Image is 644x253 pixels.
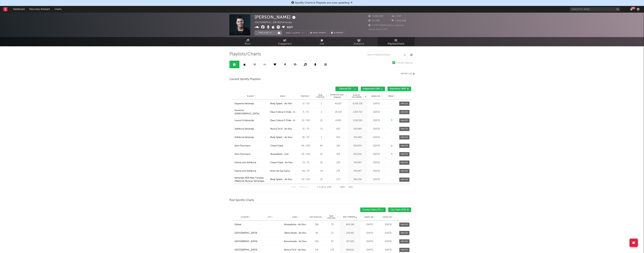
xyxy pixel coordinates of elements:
[368,153,385,156] div: [DATE]
[309,231,324,235] div: 96
[365,52,408,58] input: Search Playlists/Charts
[235,240,257,243] a: [GEOGRAPHIC_DATA]
[284,248,306,252] div: Nunca Te Vi - Ao Vivo
[310,216,322,218] span: Exit Position
[309,240,324,243] div: 103
[229,77,261,81] span: Current Spotify Playlists
[349,94,364,98] span: Playlist Followers
[368,20,380,22] span: 91,728
[396,61,413,65] div: Include Features
[329,30,345,35] button: Summary
[315,136,328,139] div: 1
[235,144,250,148] div: Sol e Churrasco
[309,248,324,252] div: 176
[349,127,366,131] div: 933,480
[235,169,256,173] div: Faxina com Sofrência
[280,95,285,97] span: Song
[52,6,64,13] a: Charts
[388,87,411,91] button: Algorithmic(849)
[388,208,411,212] button: City Charts(259)
[235,223,257,226] a: Global
[349,136,366,139] div: 933,480
[284,223,306,226] div: Atrasadinha - Ao Vivo
[235,248,257,252] div: [GEOGRAPHIC_DATA]
[270,102,292,105] div: Body Splash - Ao Vivo
[340,231,360,235] div: 229,265
[235,161,256,164] div: Faxina com Sofrência
[361,231,378,235] div: [DATE]
[315,169,328,173] div: 24
[338,88,353,90] span: Editorial ( 20 )
[360,208,386,212] button: Country Charts(27)
[270,136,292,139] div: Body Splash - Ao Vivo
[340,240,360,243] div: 227,528
[298,102,313,105] div: 27 / 50
[284,248,308,252] a: Nunca Te Vi - Ao Vivo
[287,25,293,30] button: Edit
[361,87,385,91] button: Independent(169)
[334,32,344,34] span: Summary
[315,119,328,122] div: 25
[630,8,633,11] button: 99+
[631,7,635,9] div: 99 +
[315,178,328,181] div: 21
[235,127,254,131] div: Sofrência Sertaneja
[388,42,405,46] span: Playlists/Charts
[229,37,266,46] a: Music
[368,136,385,139] div: [DATE]
[315,161,328,164] div: 30
[270,127,292,131] div: Nunca Te Vi - Ao Vivo
[329,169,347,173] div: 278
[27,6,52,13] a: Discovery Assistant
[241,216,249,218] span: Country
[380,231,397,235] div: [DATE]
[270,178,292,181] div: Body Splash - Ao Vivo
[368,161,385,164] div: [DATE]
[309,223,324,226] div: 186
[235,231,257,235] a: [GEOGRAPHIC_DATA]
[378,37,415,46] a: Playlists/Charts
[368,127,385,131] div: [DATE]
[298,144,313,148] div: 96 / 100
[284,231,308,235] a: Última Noite - Ao Vivo
[368,28,388,30] span: Jump Score: 32.5
[349,178,366,181] div: 584,234
[371,95,380,97] span: Added On
[284,240,308,243] a: Emocionado - Ao Vivo
[570,7,620,11] input: Search for artists
[298,161,313,164] div: 70 / 75
[315,153,328,156] div: 19
[255,30,276,35] button: Tracking
[388,95,394,97] span: Trend
[329,178,347,181] div: 170
[315,110,328,114] div: 2
[298,178,313,181] div: 93 / 120
[255,21,296,25] div: [GEOGRAPHIC_DATA] | Sertanejo
[235,136,269,139] a: Sofrência Sertaneja
[361,240,378,243] div: [DATE]
[340,223,360,226] div: 669,148
[235,109,269,115] a: Sucessos [DEMOGRAPHIC_DATA]
[326,240,339,243] div: 87
[229,198,254,202] span: Past Spotify Charts
[284,30,307,35] button: Email AlertsOff
[319,186,321,188] span: to
[392,15,402,17] span: 2,337
[326,223,339,226] div: 79
[340,186,345,188] button: Next
[235,136,254,139] div: Sofrência Sertaneja
[349,110,366,114] div: 2,307,722
[299,186,308,188] button: Previous
[329,136,347,139] div: 925
[235,102,269,105] a: Esquenta Sertanejo
[315,127,328,131] div: 13
[270,153,288,156] div: Atrasadinha - Live
[329,102,347,105] div: 49,557
[270,119,297,122] div: Deus Coloca O Chão - Ao Vivo
[315,94,326,98] span: Peak Position
[340,248,360,252] div: 184,610
[235,176,269,183] div: Sertanejo 2025 Mais Tocadas (Melhores Musicas Sertanejas 2025)
[363,88,380,90] span: Independent ( 169 )
[380,240,397,243] div: [DATE]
